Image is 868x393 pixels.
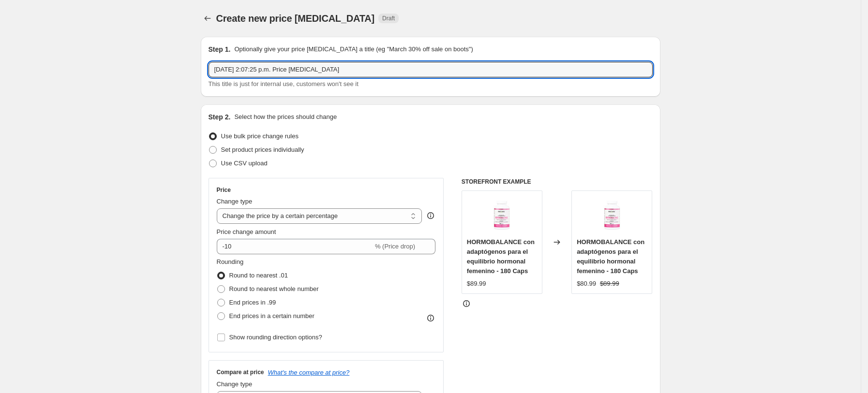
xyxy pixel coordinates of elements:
span: Round to nearest .01 [229,272,288,279]
span: Set product prices individually [221,146,304,153]
span: Change type [217,380,253,388]
p: Select how the prices should change [234,112,337,122]
span: Price change amount [217,228,276,235]
span: HORMOBALANCE con adaptógenos para el equilibrio hormonal femenino - 180 Caps [467,238,535,275]
input: 30% off holiday sale [209,62,653,77]
span: % (Price drop) [375,243,415,250]
span: Use bulk price change rules [221,132,299,140]
h3: Price [217,186,231,194]
p: Optionally give your price [MEDICAL_DATA] a title (eg "March 30% off sale on boots") [234,44,473,54]
span: This title is just for internal use, customers won't see it [209,80,359,87]
div: help [426,211,435,220]
strike: $89.99 [600,279,619,289]
span: Change type [217,198,253,205]
img: HORM-0180_80x.png [593,196,631,234]
span: Draft [382,15,395,22]
span: Show rounding direction options? [229,334,322,341]
span: HORMOBALANCE con adaptógenos para el equilibrio hormonal femenino - 180 Caps [577,238,644,275]
input: -15 [217,239,373,254]
h2: Step 1. [209,44,231,54]
span: Round to nearest whole number [229,285,319,292]
div: $80.99 [577,279,596,289]
h3: Compare at price [217,368,264,376]
span: Create new price [MEDICAL_DATA] [216,13,375,24]
img: HORM-0180_80x.png [482,196,521,234]
h6: STOREFRONT EXAMPLE [462,178,653,186]
span: End prices in .99 [229,299,276,306]
span: End prices in a certain number [229,312,314,320]
button: Price change jobs [201,12,214,25]
div: $89.99 [467,279,486,289]
span: Rounding [217,258,244,265]
span: Use CSV upload [221,160,268,167]
button: What's the compare at price? [268,369,350,376]
h2: Step 2. [209,112,231,122]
